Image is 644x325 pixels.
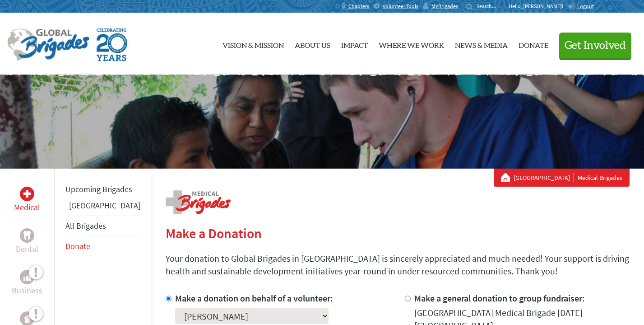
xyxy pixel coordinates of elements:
[477,3,502,9] input: Search...
[65,184,132,194] a: Upcoming Brigades
[23,314,31,323] img: Public Health
[12,284,42,297] p: Business
[20,270,34,284] div: Business
[166,225,630,241] h2: Make a Donation
[431,3,458,10] span: MyBrigades
[514,173,574,182] a: [GEOGRAPHIC_DATA]
[383,3,418,10] span: Volunteer Tools
[14,201,40,214] p: Medical
[166,190,231,214] img: logo-medical.png
[23,273,31,281] img: Business
[559,33,631,58] button: Get Involved
[65,236,140,256] li: Donate
[7,28,89,61] img: Global Brigades Logo
[501,173,622,182] div: Medical Brigades
[519,20,548,67] a: Donate
[509,3,568,10] p: Hello, [PERSON_NAME]!
[568,3,594,10] a: Logout
[20,187,34,201] div: Medical
[23,231,31,240] img: Dental
[23,190,31,198] img: Medical
[166,252,630,278] p: Your donation to Global Brigades in [GEOGRAPHIC_DATA] is sincerely appreciated and much needed! Y...
[175,292,333,304] label: Make a donation on behalf of a volunteer:
[295,20,330,67] a: About Us
[65,221,106,231] a: All Brigades
[65,199,140,216] li: Greece
[577,3,594,9] span: Logout
[414,292,585,304] label: Make a general donation to group fundraiser:
[12,270,42,297] a: BusinessBusiness
[379,20,444,67] a: Where We Work
[16,228,38,255] a: DentalDental
[348,3,369,10] span: Chapters
[20,228,34,243] div: Dental
[14,187,40,214] a: MedicalMedical
[65,179,140,199] li: Upcoming Brigades
[222,20,284,67] a: Vision & Mission
[455,20,508,67] a: News & Media
[341,20,368,67] a: Impact
[16,243,38,255] p: Dental
[65,216,140,236] li: All Brigades
[565,40,626,51] span: Get Involved
[65,241,90,251] a: Donate
[69,200,140,211] a: [GEOGRAPHIC_DATA]
[97,28,127,61] img: Global Brigades Celebrating 20 Years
